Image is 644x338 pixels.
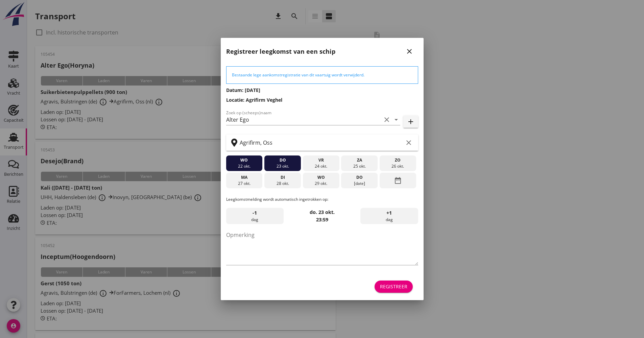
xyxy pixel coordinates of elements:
input: Zoek op (scheeps)naam [226,114,381,125]
div: 22 okt. [228,163,261,169]
div: 25 okt. [343,163,376,169]
textarea: Opmerking [226,230,418,265]
p: Leegkomstmelding wordt automatisch ingetrokken op: [226,196,418,202]
h3: Locatie: Agrifirm Veghel [226,96,418,103]
div: 26 okt. [381,163,414,169]
div: [DATE] [343,180,376,187]
div: 29 okt. [304,180,337,187]
span: -1 [253,209,257,217]
div: Bestaande lege aankomstregistratie van dit vaartuig wordt verwijderd. [232,72,412,78]
i: add [407,118,415,126]
div: wo [304,174,337,180]
div: wo [228,157,261,163]
h2: Registreer leegkomst van een schip [226,47,335,56]
input: Zoek op terminal of plaats [240,137,403,148]
i: close [405,47,413,55]
div: 28 okt. [266,180,299,187]
i: clear [383,116,391,124]
strong: do. 23 okt. [310,209,335,215]
div: dag [226,208,284,224]
div: 23 okt. [266,163,299,169]
div: di [266,174,299,180]
strong: 23:59 [316,216,328,223]
div: zo [381,157,414,163]
div: Registreer [380,283,407,290]
i: clear [405,139,413,147]
div: vr [304,157,337,163]
div: 27 okt. [228,180,261,187]
div: za [343,157,376,163]
div: do [343,174,376,180]
span: +1 [386,209,392,217]
h3: Datum: [DATE] [226,87,418,94]
div: do [266,157,299,163]
i: arrow_drop_down [392,116,400,124]
div: ma [228,174,261,180]
div: dag [360,208,418,224]
div: 24 okt. [304,163,337,169]
button: Registreer [375,281,413,293]
i: date_range [394,174,402,187]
